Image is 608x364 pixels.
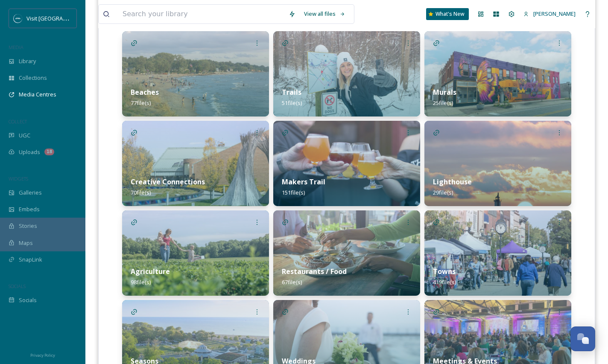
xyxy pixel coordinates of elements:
span: SOCIALS [9,283,26,289]
strong: Murals [433,87,456,97]
img: 76316972-a461-45f2-92e9-0540f704b1b5.jpg [273,210,420,296]
span: Collections [19,74,47,82]
input: Search your library [118,5,284,23]
span: Stories [19,222,37,230]
img: c71acbd9-7c35-4b12-b563-08f13aa6a48e.jpg [273,31,420,116]
span: 70 file(s) [131,189,151,196]
span: SnapLink [19,256,42,264]
span: Media Centres [19,90,56,99]
span: COLLECT [9,118,27,125]
strong: Lighthouse [433,177,472,186]
span: 77 file(s) [131,99,151,107]
span: 29 file(s) [433,189,453,196]
span: [PERSON_NAME] [533,10,576,17]
span: Privacy Policy [30,352,55,358]
strong: Trails [282,87,301,97]
span: Library [19,57,36,65]
strong: Beaches [131,87,159,97]
strong: Agriculture [131,267,170,276]
span: UGC [19,131,30,140]
span: 151 file(s) [282,189,305,196]
img: c33ad663-32e6-49da-8a73-238b807a0780.jpg [273,121,420,206]
span: 67 file(s) [282,278,302,286]
span: Visit [GEOGRAPHIC_DATA][US_STATE] [26,14,122,22]
span: Embeds [19,205,40,213]
strong: Creative Connections [131,177,205,186]
img: 08f6aeb5-ba8c-4e21-9a19-6f38cc068e82.jpg [122,210,269,296]
img: 593918d0-ad27-4714-830f-f24a8f979af0.jpg [424,210,571,296]
img: 6e86e90a-3ab8-48d8-8a88-bb8fe8627bc6.jpg [424,31,571,116]
span: WIDGETS [9,175,28,182]
span: Socials [19,296,37,304]
a: What's New [426,8,469,20]
a: Privacy Policy [30,349,55,360]
span: 51 file(s) [282,99,302,107]
img: SM%20Social%20Profile.png [14,14,22,23]
a: [PERSON_NAME] [519,6,580,22]
img: b7c9e912-2dc6-4a73-b1e2-1b0c52ab054a.jpg [122,31,269,116]
span: 25 file(s) [433,99,453,107]
a: View all files [300,6,350,22]
span: Galleries [19,189,42,197]
span: 98 file(s) [131,278,151,286]
div: 18 [44,149,54,155]
strong: Makers Trail [282,177,325,186]
strong: Towns [433,267,456,276]
img: 83a87e06-6b6a-4ccc-a01c-08a152e308da.jpg [122,121,269,206]
span: Maps [19,239,33,247]
span: MEDIA [9,44,23,50]
span: 419 file(s) [433,278,456,286]
button: Open Chat [570,326,595,351]
strong: Restaurants / Food [282,267,347,276]
span: Uploads [19,148,40,156]
img: e944854c-ce07-493c-8089-aa0d69fefab2.jpg [424,121,571,206]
